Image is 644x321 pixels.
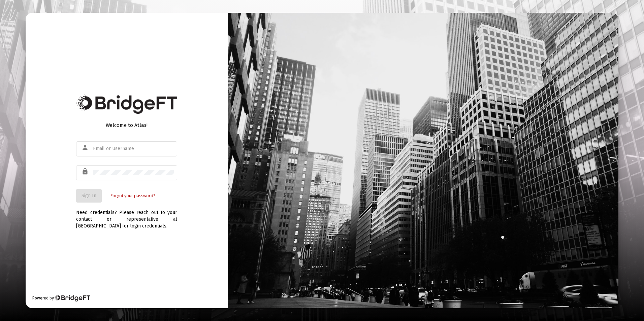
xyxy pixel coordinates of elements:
[110,192,155,199] a: Forgot your password?
[82,193,96,199] span: Sign In
[82,144,90,152] mat-icon: person
[76,122,177,129] div: Welcome to Atlas!
[76,203,177,229] div: Need credentials? Please reach out to your contact or representative at [GEOGRAPHIC_DATA] for log...
[55,295,90,301] img: Bridge Financial Technology Logo
[82,168,90,176] mat-icon: lock
[76,95,177,114] img: Bridge Financial Technology Logo
[76,189,102,203] button: Sign In
[93,146,174,151] input: Email or Username
[32,295,90,301] div: Powered by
